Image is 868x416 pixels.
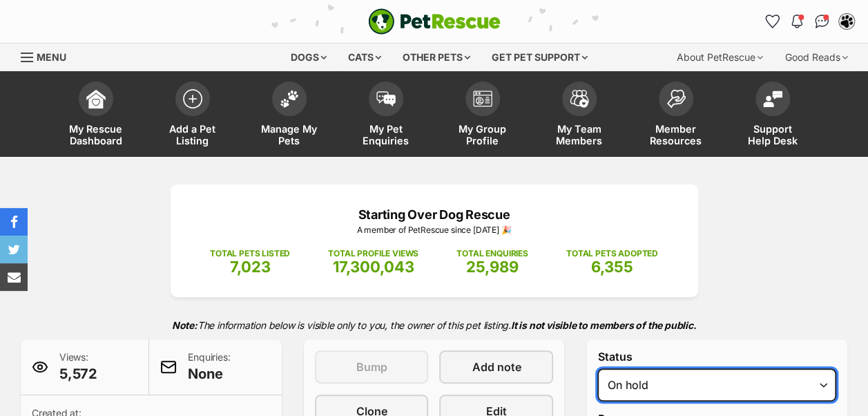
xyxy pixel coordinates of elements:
div: Dogs [281,44,336,71]
a: Manage My Pets [241,75,338,157]
img: Lynda Smith profile pic [840,15,853,28]
strong: It is not visible to members of the public. [511,319,697,331]
span: My Team Members [548,123,610,146]
a: Member Resources [628,75,724,157]
span: Add a Pet Listing [162,123,224,146]
p: TOTAL PROFILE VIEWS [328,247,418,260]
a: My Team Members [531,75,628,157]
a: Menu [21,44,76,68]
a: My Rescue Dashboard [48,75,144,157]
p: TOTAL PETS ADOPTED [566,247,658,260]
span: 5,572 [59,364,97,384]
a: Support Help Desk [724,75,821,157]
img: manage-my-pets-icon-02211641906a0b7f246fdf0571729dbe1e7629f14944591b6c1af311fb30b64b.svg [280,90,299,108]
img: group-profile-icon-3fa3cf56718a62981997c0bc7e787c4b2cf8bcc04b72c1350f741eb67cf2f40e.svg [473,91,492,107]
span: My Group Profile [452,123,514,146]
div: Get pet support [482,44,597,71]
button: Bump [315,350,429,384]
span: Menu [37,51,66,63]
p: Enquiries: [188,350,230,384]
span: 6,355 [591,258,633,276]
img: member-resources-icon-8e73f808a243e03378d46382f2149f9095a855e16c252ad45f914b54edf8863c.svg [666,89,686,108]
span: My Pet Enquiries [355,123,417,146]
ul: Account quick links [761,10,858,32]
img: notifications-46538b983faf8c2785f20acdc204bb7945ddae34d4c08c2a6579f10ce5e182be.svg [791,15,802,28]
span: Manage My Pets [258,123,320,146]
img: logo-e224e6f780fb5917bec1dbf3a21bbac754714ae5b6737aabdf751b685950b380.svg [368,8,501,35]
div: Other pets [393,44,480,71]
div: Cats [338,44,391,71]
img: chat-41dd97257d64d25036548639549fe6c8038ab92f7586957e7f3b1b290dea8141.svg [815,15,829,28]
span: My Rescue Dashboard [65,123,127,146]
span: Bump [356,359,387,375]
span: Add note [472,359,521,375]
img: pet-enquiries-icon-7e3ad2cf08bfb03b45e93fb7055b45f3efa6380592205ae92323e6603595dc1f.svg [376,91,396,106]
a: My Pet Enquiries [338,75,434,157]
p: TOTAL PETS LISTED [210,247,290,260]
span: None [188,364,230,384]
p: A member of PetRescue since [DATE] 🎉 [191,224,677,236]
img: dashboard-icon-eb2f2d2d3e046f16d808141f083e7271f6b2e854fb5c12c21221c1fb7104beca.svg [86,89,106,108]
span: 7,023 [230,258,271,276]
button: Notifications [786,10,808,32]
a: Add note [439,350,553,384]
label: Status [597,350,836,363]
img: team-members-icon-5396bd8760b3fe7c0b43da4ab00e1e3bb1a5d9ba89233759b79545d2d3fc5d0d.svg [570,90,589,108]
a: Conversations [811,10,833,32]
a: My Group Profile [434,75,531,157]
div: Good Reads [775,44,858,71]
img: help-desk-icon-fdf02630f3aa405de69fd3d07c3f3aa587a6932b1a1747fa1d2bba05be0121f9.svg [763,91,782,107]
a: Favourites [761,10,783,32]
a: PetRescue [368,8,501,35]
a: Add a Pet Listing [144,75,241,157]
img: add-pet-listing-icon-0afa8454b4691262ce3f59096e99ab1cd57d4a30225e0717b998d2c9b9846f56.svg [183,89,202,108]
button: My account [836,10,858,32]
strong: Note: [172,319,197,331]
span: Member Resources [645,123,707,146]
p: Views: [59,350,97,384]
p: TOTAL ENQUIRIES [456,247,528,260]
span: 17,300,043 [333,258,414,276]
span: Support Help Desk [742,123,804,146]
p: Starting Over Dog Rescue [191,205,677,224]
p: The information below is visible only to you, the owner of this pet listing. [21,311,847,339]
div: About PetRescue [667,44,773,71]
span: 25,989 [466,258,519,276]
